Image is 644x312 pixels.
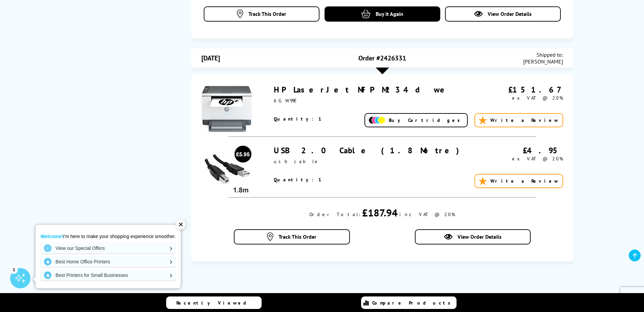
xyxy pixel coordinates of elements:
a: Best Home Office Printers [41,256,176,267]
span: Track This Order [279,233,316,240]
span: View Order Details [458,233,502,240]
div: ex VAT @ 20% [476,95,563,101]
img: USB 2.0 Cable (1.8 Metre) [201,145,252,196]
span: Recently Viewed [176,300,253,306]
div: £4.95 [476,145,563,156]
a: Track This Order [234,229,350,244]
img: Add Cartridges [369,116,385,124]
a: View Order Details [415,229,531,244]
div: 6GW99E [274,98,476,104]
span: [PERSON_NAME] [523,58,563,65]
a: Recently Viewed [166,296,262,309]
a: Write a Review [474,174,563,188]
div: usbcable [274,158,476,164]
span: Shipped to: [523,51,563,58]
div: inc VAT @ 20% [399,211,455,217]
span: Compare Products [372,300,454,306]
span: Order #2426331 [358,54,406,62]
a: Buy it Again [325,6,440,22]
div: ✕ [176,220,185,229]
span: Quantity: 1 [274,177,323,183]
span: Quantity: 1 [274,116,323,122]
span: Write a Review [490,117,559,123]
span: Write a Review [490,178,559,184]
span: Buy Cartridges [389,117,464,123]
a: Track This Order [204,6,319,22]
a: Buy Cartridges [364,113,468,127]
span: Track This Order [248,10,286,17]
span: Buy it Again [376,10,403,17]
a: Compare Products [361,296,457,309]
a: Write a Review [474,113,563,127]
p: I'm here to make your shopping experience smoother. [41,233,176,239]
span: [DATE] [201,54,220,62]
span: View Order Details [488,10,532,17]
div: 1 [10,266,18,273]
a: USB 2.0 Cable (1.8 Metre) [274,145,464,156]
div: £151.67 [476,84,563,95]
a: Best Printers for Small Businesses [41,270,176,281]
div: ex VAT @ 20% [476,156,563,162]
strong: Welcome! [41,234,63,239]
a: View our Special Offers [41,243,176,254]
a: View Order Details [445,6,561,22]
div: £187.94 [362,206,398,219]
div: Order Total: [309,211,360,217]
a: HP LaserJet MFP M234dwe [274,84,451,95]
img: HP LaserJet MFP M234dwe [201,84,252,135]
